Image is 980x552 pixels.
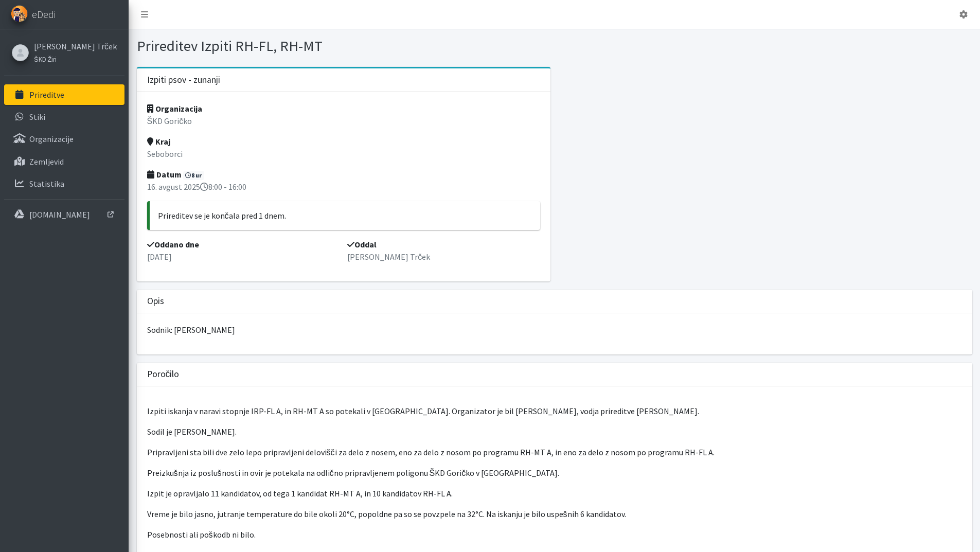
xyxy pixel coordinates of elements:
a: Stiki [4,106,124,127]
p: Prireditve [29,90,64,100]
strong: Organizacija [147,103,202,114]
span: eDedi [32,7,56,22]
a: ŠKD Žiri [34,52,117,65]
p: Zemljevid [29,156,64,167]
strong: Oddano dne [147,239,199,250]
strong: Kraj [147,136,170,147]
p: Organizacije [29,134,74,144]
h3: Poročilo [147,369,180,380]
p: Preizkušnja iz poslušnosti in ovir je potekala na odlično pripravljenem poligonu ŠKD Goričko v [G... [147,467,962,479]
h3: Opis [147,296,164,307]
a: Prireditve [4,84,124,105]
p: ŠKD Goričko [147,115,541,127]
p: Pripravljeni sta bili dve zelo lepo pripravljeni delovišči za delo z nosem, eno za delo z nosom p... [147,446,962,458]
h1: Prireditev Izpiti RH-FL, RH-MT [137,37,551,55]
p: Izpit je opravljalo 11 kandidatov, od tega 1 kandidat RH-MT A, in 10 kandidatov RH-FL A. [147,487,962,500]
img: eDedi [11,5,28,22]
strong: Datum [147,169,182,180]
a: Statistika [4,173,124,194]
span: 8 ur [183,171,205,180]
p: Prireditev se je končala pred 1 dnem. [158,209,532,222]
small: ŠKD Žiri [34,55,57,63]
a: [DOMAIN_NAME] [4,204,124,225]
p: Statistika [29,179,64,189]
p: Sodnik: [PERSON_NAME] [147,324,962,336]
p: Sodil je [PERSON_NAME]. [147,425,962,438]
p: Izpiti iskanja v naravi stopnje IRP-FL A, in RH-MT A so potekali v [GEOGRAPHIC_DATA]. Organizator... [147,405,962,417]
p: [DOMAIN_NAME] [29,209,90,220]
p: [PERSON_NAME] Trček [347,251,540,263]
p: Seboborci [147,148,541,160]
a: [PERSON_NAME] Trček [34,40,117,52]
p: 16. avgust 2025 8:00 - 16:00 [147,181,541,193]
p: Stiki [29,112,45,122]
a: Zemljevid [4,151,124,172]
p: Vreme je bilo jasno, jutranje temperature do bile okoli 20°C, popoldne pa so se povzpele na 32°C.... [147,508,962,520]
strong: Oddal [347,239,377,250]
p: Posebnosti ali poškodb ni bilo. [147,528,962,541]
p: [DATE] [147,251,340,263]
a: Organizacije [4,129,124,149]
h3: Izpiti psov - zunanji [147,75,220,85]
